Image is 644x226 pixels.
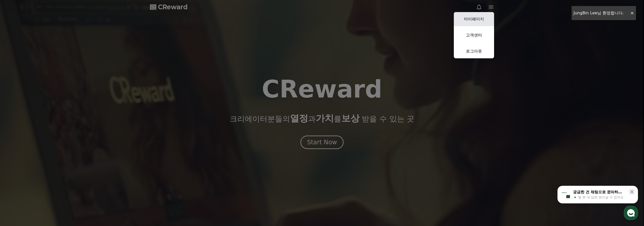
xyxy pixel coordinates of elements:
span: 대화 [46,167,52,171]
a: 홈 [2,159,33,172]
a: 설정 [65,159,97,172]
span: 설정 [78,167,84,171]
span: 홈 [16,167,19,171]
a: 로그아웃 [454,44,494,58]
a: 대화 [33,159,65,172]
a: 마이페이지 [454,12,494,26]
a: 고객센터 [454,28,494,42]
button: 마이페이지 고객센터 로그아웃 [454,12,494,58]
